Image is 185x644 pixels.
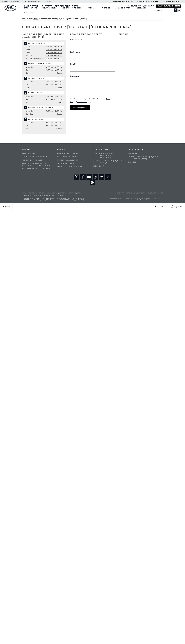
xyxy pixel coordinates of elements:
span: Closed [56,113,62,116]
span: Closed [56,86,62,89]
h3: Leave a Message Below [70,33,115,36]
a: [PHONE_NUMBER] [46,52,62,54]
span: Main: [26,46,30,48]
span: Parts Hours: [24,91,64,94]
button: user-profile-menu [169,203,185,210]
span: Closed [56,127,62,130]
h3: Land Rover [US_STATE] Springs Dealership Info [22,33,66,38]
span: Land Rover [US_STATE][GEOGRAPHIC_DATA] [22,4,79,8]
a: Privacy Policy [22,192,35,194]
a: Order Parts [93,164,124,168]
span: Sat [26,69,28,71]
a: Vehicle Protection Plan [57,165,89,168]
span: Sun [26,72,29,74]
a: Contact Land Rover [US_STATE][GEOGRAPHIC_DATA] [128,155,159,160]
a: Finance Department [57,152,89,155]
span: Roadside Assistance: [26,57,43,60]
a: Certified Pre-Owned Vehicles [22,155,53,158]
a: Pre-Owned Vehicles [60,6,86,10]
a: Apply for Financing [57,155,89,158]
a: [PHONE_NUMBER] [46,54,62,57]
a: Pre-Owned Vehicles [22,158,53,162]
a: About Us [21,10,35,15]
label: Message [70,75,80,78]
a: Terms of Service [77,101,87,103]
a: Service in [US_STATE][GEOGRAPHIC_DATA], [GEOGRAPHIC_DATA] [93,152,124,159]
span: > [33,17,87,20]
span: 9:00 AM - 6:00 PM [46,69,62,72]
a: Home [33,17,38,20]
a: Open Instagram in a new window [93,174,98,180]
label: First Name [70,38,82,41]
span: Closed [56,101,62,104]
span: Service: [26,54,32,57]
span: Finance Hours: [24,118,64,121]
a: [PHONE_NUMBER] [46,46,62,48]
a: Hours & Map [128,5,141,7]
a: Dealer Inspire [150,192,163,194]
input: Search [154,9,177,12]
span: Finance [57,149,89,151]
span: Sun [26,87,29,89]
span: Parts [163,1,168,3]
label: Last Name [70,50,81,53]
a: Open Youtube-play in a new window [86,174,92,180]
a: [PHONE_NUMBER] [46,49,62,51]
a: Service & Parts [114,6,135,10]
span: Sat [26,84,28,86]
span: Contact Us [157,205,167,208]
span: Service & Parts [93,149,124,151]
span: Collision Center Hours: [24,106,64,109]
span: Search [4,205,10,208]
a: Sitemap XML [30,195,41,197]
a: Contact Land Rover [US_STATE][GEOGRAPHIC_DATA] [36,192,82,194]
span: Sat - Sun [26,113,33,115]
span: You Are Here: [22,17,163,21]
a: New Vehicle Specials in [US_STATE][GEOGRAPHIC_DATA] [22,162,53,167]
a: Open Linkedin in a new window [105,174,111,180]
span: Vehicles [22,149,53,151]
a: Sitemap [22,195,29,197]
a: Contact Us [143,5,154,7]
span: Sat [26,98,28,101]
a: Careers [128,160,159,164]
a: Research [135,6,150,10]
a: Open Twitter in a new window [74,175,79,180]
a: [DOMAIN_NAME] [42,195,56,197]
a: EXPRESS STORE [21,6,41,10]
a: Specials [86,6,100,10]
strong: Contact Land Rover [US_STATE][GEOGRAPHIC_DATA] [40,17,87,20]
span: 8:00 AM - 5:00 PM [46,83,62,86]
a: Land Rover [US_STATE][GEOGRAPHIC_DATA] [21,4,81,8]
a: Schedule Service in [US_STATE][GEOGRAPHIC_DATA] [93,159,124,164]
span: Advanced Automotive Dealer Websites by [111,192,163,194]
span: Closed [56,72,62,75]
span: Sales: [26,52,31,54]
span: My Profile [174,205,183,208]
span: 7:30 AM - 5:30 PM [46,95,62,98]
a: Land Rover [US_STATE][GEOGRAPHIC_DATA] [22,197,84,201]
span: Mon - Fri [26,122,33,124]
a: [PHONE_NUMBER] [144,1,159,3]
a: [STREET_ADDRESS] • [US_STATE][GEOGRAPHIC_DATA], CO 80905 [2,1,51,3]
span: 9:00 AM - 6:00 PM [46,121,62,124]
span: Sales [113,1,118,3]
a: Payment Calculator [57,158,89,162]
span: Mon - Fri [26,95,33,98]
a: New Vehicles [22,152,53,155]
h1: Contact Land Rover [US_STATE][GEOGRAPHIC_DATA] [22,25,163,29]
h3: Find Us [119,33,163,36]
span: Sat [26,125,28,127]
span: Parts: [26,49,30,51]
span: 7:30 AM - 5:00 PM [46,110,62,113]
a: Buying vs Leasing [57,162,89,165]
span: Our Dealership [128,149,159,151]
input: Send your message [70,105,90,110]
span: Service Hours: [24,77,64,80]
span: Mon - Fri [26,110,33,112]
span: 7:30 AM - 5:30 PM [46,80,62,83]
a: Open Pinterest-p in a new window [99,174,104,180]
small: This site is protected by reCAPTCHA and the Google and apply. [70,98,110,103]
span: Mon - Fri [26,66,33,68]
div: Breadcrumbs [22,17,163,21]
